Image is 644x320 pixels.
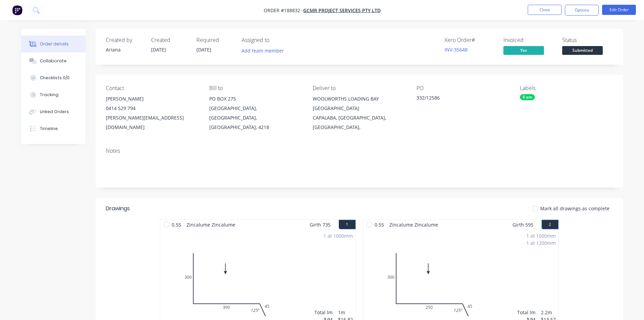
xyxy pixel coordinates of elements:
[209,94,302,104] div: PO BOX 275
[264,7,303,14] span: Order #188832 -
[21,52,86,69] button: Collaborate
[242,37,309,43] div: Assigned to
[40,41,69,47] div: Order details
[562,37,613,43] div: Status
[106,113,198,132] div: [PERSON_NAME][EMAIL_ADDRESS][DOMAIN_NAME]
[40,126,58,132] div: Timeline
[21,103,86,120] button: Linked Orders
[526,239,556,247] div: 1 at 1200mm
[512,220,533,230] span: Girth 595
[40,92,58,98] div: Tracking
[196,46,211,53] span: [DATE]
[209,85,302,91] div: Bill to
[106,148,613,154] div: Notes
[209,94,302,132] div: PO BOX 275[GEOGRAPHIC_DATA], [GEOGRAPHIC_DATA], [GEOGRAPHIC_DATA], 4218
[21,69,86,86] button: Checklists 0/0
[541,309,556,316] div: 2.2m
[106,205,130,213] div: Drawings
[542,220,558,229] button: 2
[387,220,441,230] span: Zincalume Zincalume
[21,36,86,52] button: Order details
[184,220,238,230] span: Zincalume Zincalume
[520,94,535,100] div: 6 am
[503,37,554,43] div: Invoiced
[106,85,198,91] div: Contact
[602,5,636,15] button: Edit Order
[313,85,405,91] div: Deliver to
[339,220,356,229] button: 1
[314,309,333,316] div: Total lm
[445,37,495,43] div: Xero Order #
[21,120,86,137] button: Timeline
[106,94,198,104] div: [PERSON_NAME]
[106,104,198,113] div: 0414 529 794
[169,220,184,230] span: 0.55
[520,85,613,91] div: Labels
[310,220,331,230] span: Girth 735
[196,37,234,43] div: Required
[303,7,381,14] a: GCMR Project Services Pty Ltd
[106,37,143,43] div: Created by
[242,46,288,55] button: Add team member
[324,232,353,239] div: 1 at 1000mm
[416,94,501,104] div: 332/12586
[313,94,405,132] div: WOOLWORTHS LOADING BAY [GEOGRAPHIC_DATA]CAPALABA, [GEOGRAPHIC_DATA], [GEOGRAPHIC_DATA],
[528,5,562,15] button: Close
[12,5,22,15] img: Factory
[106,46,143,53] div: Ariana
[372,220,387,230] span: 0.55
[517,309,535,316] div: Total lm
[503,46,544,55] span: Yes
[338,309,353,316] div: 1m
[540,205,610,212] span: Mark all drawings as complete
[40,58,67,64] div: Collaborate
[565,5,599,16] button: Options
[526,232,556,239] div: 1 at 1000mm
[40,75,70,81] div: Checklists 0/0
[40,109,69,115] div: Linked Orders
[313,113,405,132] div: CAPALABA, [GEOGRAPHIC_DATA], [GEOGRAPHIC_DATA],
[562,46,603,56] button: Submitted
[209,104,302,132] div: [GEOGRAPHIC_DATA], [GEOGRAPHIC_DATA], [GEOGRAPHIC_DATA], 4218
[562,46,603,55] span: Submitted
[313,94,405,113] div: WOOLWORTHS LOADING BAY [GEOGRAPHIC_DATA]
[106,94,198,132] div: [PERSON_NAME]0414 529 794[PERSON_NAME][EMAIL_ADDRESS][DOMAIN_NAME]
[238,46,287,55] button: Add team member
[445,46,468,53] a: INV-35648
[416,85,509,91] div: PO
[21,86,86,103] button: Tracking
[151,37,188,43] div: Created
[151,46,166,53] span: [DATE]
